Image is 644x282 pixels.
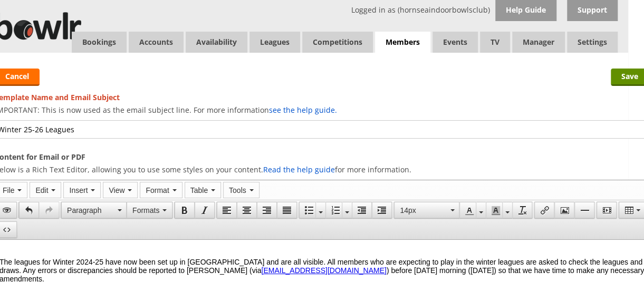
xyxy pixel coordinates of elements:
[432,32,478,53] a: Events
[302,32,373,53] a: Competitions
[372,201,392,219] div: Increase indent
[4,174,49,182] span: Kind Regards
[146,186,169,195] span: Format
[486,201,512,219] div: Background color
[35,186,48,195] span: Edit
[4,160,352,168] span: Anyone willing to sub for any of the leagues is asked to add their name and contact details on th...
[534,201,554,219] div: Insert/edit link
[263,164,335,174] a: Read the help guide
[512,201,533,219] div: Clear formatting
[266,26,391,35] a: [EMAIL_ADDRESS][DOMAIN_NAME]
[574,201,595,219] div: Horizontal line
[512,32,565,53] span: Manager
[269,105,337,115] a: see the help guide.
[3,186,15,195] span: File
[325,201,352,219] div: Numbered list
[249,32,300,53] a: Leagues
[459,201,486,219] div: Text color
[237,201,257,219] div: Align center
[4,92,160,100] span: Fri 10.30 Beginners and Improvers Aussie Pairs
[299,201,325,219] div: Bullet list
[69,186,88,195] span: Insert
[4,188,76,197] span: The Bowls Committee
[393,201,459,219] div: Font Sizes
[72,32,127,53] a: Bookings
[4,49,122,57] span: There are 3 leagues with vacancies:
[39,201,60,219] div: Redo
[186,32,247,53] a: Availability
[400,205,447,216] span: 14px
[18,201,39,219] div: Undo
[229,186,246,195] span: Tools
[375,32,430,53] span: Members
[174,201,195,219] div: Bold
[129,32,184,53] span: Accounts
[480,32,510,53] span: TV
[195,201,215,219] div: Italic
[257,201,277,219] div: Align right
[132,206,159,215] span: Formats
[352,201,372,219] div: Decrease indent
[277,201,297,219] div: Justify
[216,201,237,219] div: Align left
[4,137,641,154] span: We are also seeking teams to complete the [DATE] night league and other ideas are being put forwa...
[596,201,617,219] div: Insert/edit video
[109,186,124,195] span: View
[190,186,208,195] span: Table
[4,77,86,86] span: Thurs 14.30 Aussie Pairs
[554,201,574,219] div: Insert/edit image
[67,205,114,216] span: Paragraph
[4,63,181,72] span: Mon 19.00 Open Pairs - to be played in sets of 8 ends
[567,32,618,53] span: Settings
